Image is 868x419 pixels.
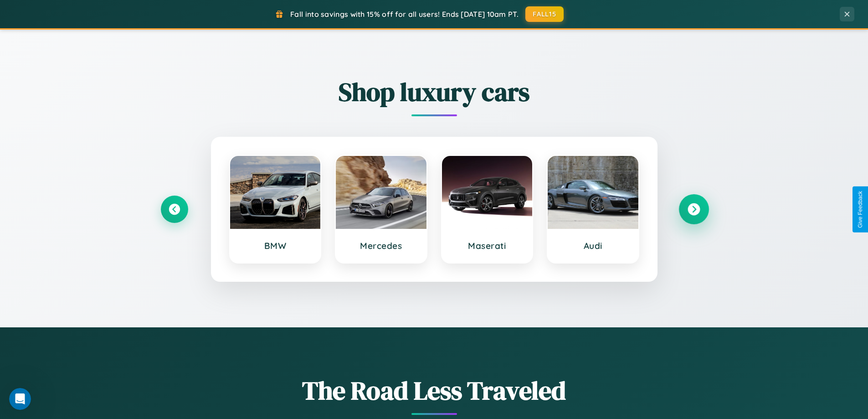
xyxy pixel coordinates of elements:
[857,191,863,228] div: Give Feedback
[161,373,708,408] h1: The Road Less Traveled
[345,240,417,251] h3: Mercedes
[9,388,31,410] iframe: Intercom live chat
[451,240,524,251] h3: Maserati
[239,240,312,251] h3: BMW
[161,74,708,109] h2: Shop luxury cars
[525,6,564,22] button: FALL15
[557,240,629,251] h3: Audi
[290,10,519,19] span: Fall into savings with 15% off for all users! Ends [DATE] 10am PT.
